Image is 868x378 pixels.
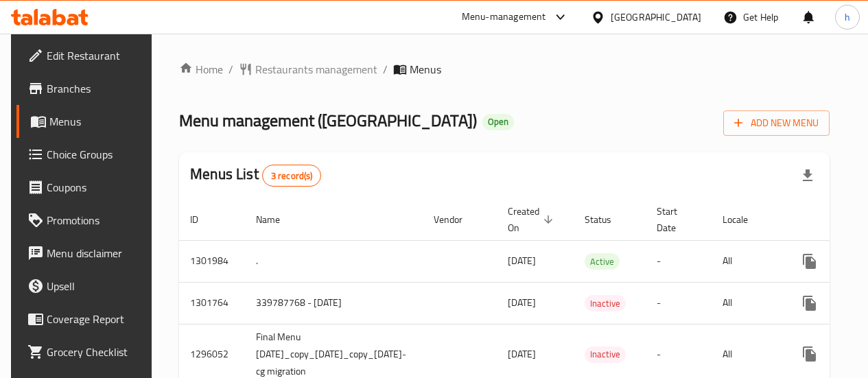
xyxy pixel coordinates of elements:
a: Edit Restaurant [16,39,156,72]
a: Upsell [16,270,156,303]
span: [DATE] [508,345,536,363]
span: Inactive [585,296,626,311]
td: . [245,240,423,282]
td: - [646,240,712,282]
a: Menu disclaimer [16,237,156,270]
span: 3 record(s) [263,169,321,182]
button: Change Status [826,338,859,370]
span: Menus [49,113,145,130]
td: 339787768 - [DATE] [245,282,423,324]
div: Inactive [585,295,626,311]
li: / [383,61,388,78]
span: Open [482,116,514,128]
button: Change Status [826,287,859,320]
button: Add New Menu [723,110,830,136]
h2: Menus List [190,164,321,187]
a: Choice Groups [16,138,156,171]
span: Start Date [657,203,695,236]
span: Created On [508,203,557,236]
span: h [845,10,850,25]
div: Total records count [262,165,322,187]
td: All [712,240,782,282]
a: Coverage Report [16,303,156,335]
span: Name [256,211,298,228]
span: Coverage Report [47,311,145,327]
div: Menu-management [462,9,546,25]
a: Menus [16,105,156,138]
span: ID [190,211,216,228]
a: Grocery Checklist [16,335,156,368]
span: Menu disclaimer [47,245,145,261]
span: Grocery Checklist [47,344,145,360]
span: Coupons [47,179,145,196]
span: Locale [723,211,766,228]
td: - [646,282,712,324]
span: Vendor [434,211,480,228]
span: Branches [47,80,145,97]
span: Restaurants management [255,61,377,78]
span: [DATE] [508,252,536,270]
nav: breadcrumb [179,61,830,78]
td: 1301764 [179,282,245,324]
button: more [793,245,826,278]
span: Promotions [47,212,145,228]
a: Home [179,61,223,78]
div: Open [482,114,514,130]
div: [GEOGRAPHIC_DATA] [611,10,701,25]
span: Status [585,211,629,228]
td: All [712,282,782,324]
span: Add New Menu [734,115,819,132]
span: Inactive [585,346,626,362]
button: Change Status [826,245,859,278]
span: Active [585,254,620,270]
a: Coupons [16,171,156,204]
a: Restaurants management [239,61,377,78]
td: 1301984 [179,240,245,282]
button: more [793,287,826,320]
div: Export file [791,159,824,192]
span: Menus [410,61,441,78]
span: Edit Restaurant [47,47,145,64]
span: [DATE] [508,294,536,311]
div: Inactive [585,346,626,363]
span: Upsell [47,278,145,294]
span: Menu management ( [GEOGRAPHIC_DATA] ) [179,105,477,136]
a: Branches [16,72,156,105]
li: / [228,61,233,78]
a: Promotions [16,204,156,237]
button: more [793,338,826,370]
span: Choice Groups [47,146,145,163]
